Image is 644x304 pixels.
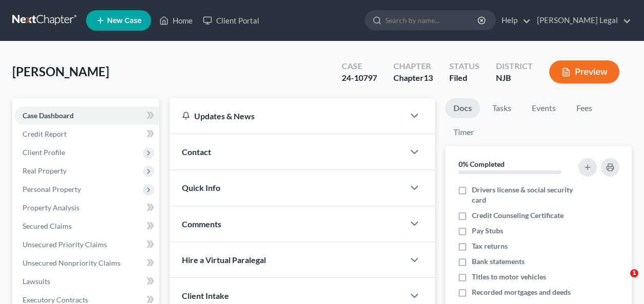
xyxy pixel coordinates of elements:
[23,148,65,157] span: Client Profile
[182,255,266,265] span: Hire a Virtual Paralegal
[23,240,107,249] span: Unsecured Priority Claims
[549,60,619,83] button: Preview
[472,272,546,282] span: Titles to motor vehicles
[568,98,601,118] a: Fees
[198,11,264,30] a: Client Portal
[472,256,525,267] span: Bank statements
[472,185,576,205] span: Drivers license & social security card
[532,11,631,30] a: [PERSON_NAME] Legal
[472,241,508,251] span: Tax returns
[14,217,159,235] a: Secured Claims
[14,125,159,143] a: Credit Report
[23,295,88,304] span: Executory Contracts
[385,11,479,30] input: Search by name...
[23,277,50,286] span: Lawsuits
[23,111,74,120] span: Case Dashboard
[496,11,531,30] a: Help
[14,235,159,254] a: Unsecured Priority Claims
[445,98,480,118] a: Docs
[14,272,159,291] a: Lawsuits
[182,219,221,229] span: Comments
[472,210,564,221] span: Credit Counseling Certificate
[23,166,67,175] span: Real Property
[472,287,571,297] span: Recorded mortgages and deeds
[14,106,159,125] a: Case Dashboard
[472,226,503,236] span: Pay Stubs
[393,72,433,84] div: Chapter
[630,269,638,277] span: 1
[23,185,81,193] span: Personal Property
[23,258,120,267] span: Unsecured Nonpriority Claims
[154,11,198,30] a: Home
[484,98,520,118] a: Tasks
[12,64,109,79] span: [PERSON_NAME]
[14,199,159,217] a: Property Analysis
[424,73,433,82] span: 13
[182,111,392,121] div: Updates & News
[459,160,505,168] strong: 0% Completed
[449,72,480,84] div: Filed
[342,60,377,72] div: Case
[524,98,564,118] a: Events
[449,60,480,72] div: Status
[23,222,72,230] span: Secured Claims
[182,147,211,157] span: Contact
[496,60,533,72] div: District
[609,269,634,294] iframe: Intercom live chat
[342,72,377,84] div: 24-10797
[14,254,159,272] a: Unsecured Nonpriority Claims
[23,203,79,212] span: Property Analysis
[496,72,533,84] div: NJB
[445,122,482,142] a: Timer
[182,183,220,192] span: Quick Info
[393,60,433,72] div: Chapter
[23,129,67,138] span: Credit Report
[182,291,229,300] span: Client Intake
[107,17,141,25] span: New Case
